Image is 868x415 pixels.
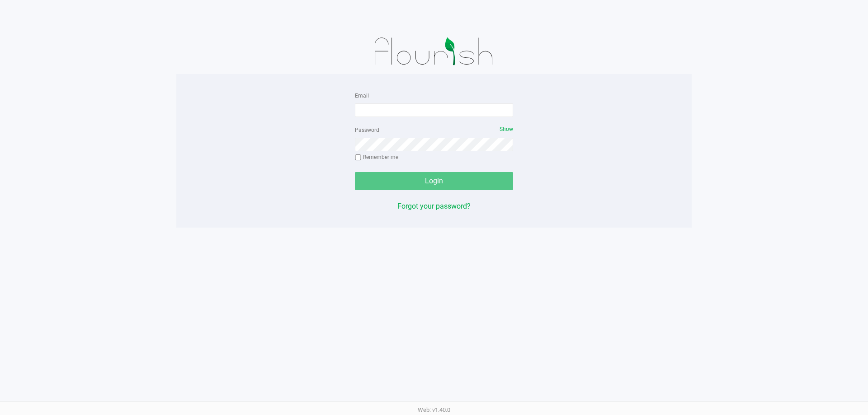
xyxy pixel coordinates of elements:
label: Email [355,92,369,100]
span: Web: v1.40.0 [418,406,450,413]
input: Remember me [355,154,361,161]
button: Forgot your password? [397,201,471,212]
label: Password [355,126,379,134]
span: Show [500,126,513,132]
label: Remember me [355,153,398,161]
